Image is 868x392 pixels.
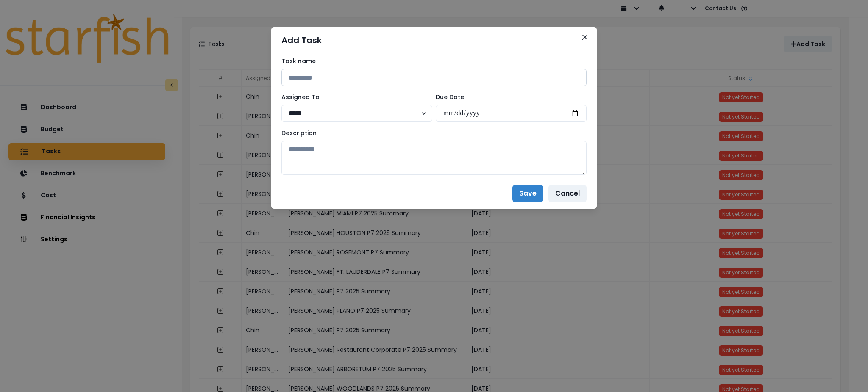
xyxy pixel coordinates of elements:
label: Due Date [436,93,581,102]
label: Description [281,129,581,138]
button: Close [578,30,592,44]
label: Assigned To [281,93,427,102]
label: Task name [281,57,581,66]
button: Cancel [548,185,587,202]
button: Save [512,185,543,202]
header: Add Task [271,27,597,53]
